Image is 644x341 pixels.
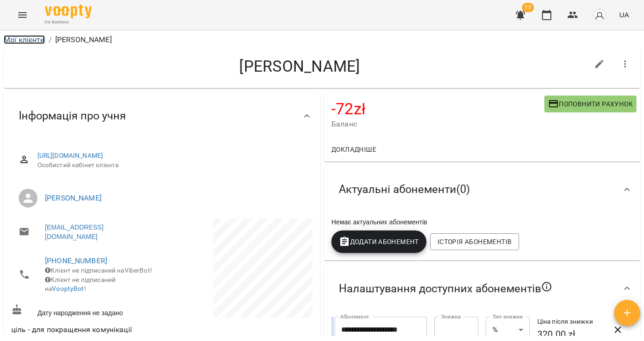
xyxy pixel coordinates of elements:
[45,222,153,241] a: [EMAIL_ADDRESS][DOMAIN_NAME]
[430,233,519,250] button: Історія абонементів
[328,141,380,158] button: Докладніше
[339,281,552,296] span: Налаштування доступних абонементів
[45,256,107,265] a: [PHONE_NUMBER]
[45,19,92,25] span: For Business
[544,96,637,112] button: Поповнити рахунок
[55,34,112,45] p: [PERSON_NAME]
[4,92,320,140] div: Інформація про учня
[615,6,633,23] button: UA
[45,276,116,293] span: Клієнт не підписаний на !
[9,302,162,319] div: Дату народження не задано
[37,161,305,170] span: Особистий кабінет клієнта
[45,5,92,18] img: Voopty Logo
[4,34,640,45] nav: breadcrumb
[11,57,588,76] h4: [PERSON_NAME]
[593,8,606,22] img: avatar_s.png
[541,281,552,292] svg: Якщо не обрано жодного, клієнт зможе побачити всі публічні абонементи
[4,35,45,44] a: Мої клієнти
[331,230,426,253] button: Додати Абонемент
[548,98,633,110] span: Поповнити рахунок
[331,119,544,130] span: Баланс
[37,152,103,159] a: [URL][DOMAIN_NAME]
[339,182,470,197] span: Актуальні абонементи ( 0 )
[49,34,51,45] li: /
[19,109,126,123] span: Інформація про учня
[339,236,419,247] span: Додати Абонемент
[331,144,376,155] span: Докладніше
[619,10,629,20] span: UA
[324,165,640,214] div: Актуальні абонементи(0)
[52,285,84,292] a: VooptyBot
[438,236,512,247] span: Історія абонементів
[45,193,102,202] a: [PERSON_NAME]
[324,264,640,313] div: Налаштування доступних абонементів
[331,99,544,119] h4: -72 zł
[329,215,635,229] div: Немає актуальних абонементів
[522,3,534,12] span: 13
[45,267,152,274] span: Клієнт не підписаний на ViberBot!
[11,4,34,26] button: Menu
[537,317,607,327] h6: Ціна після знижки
